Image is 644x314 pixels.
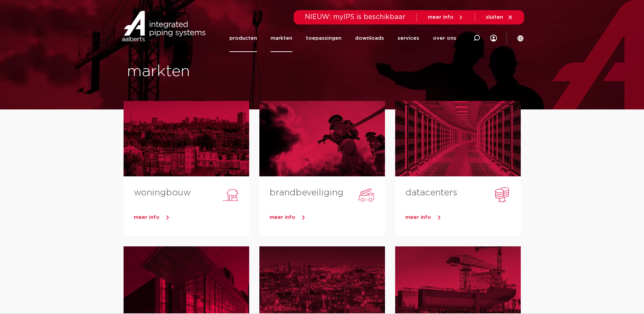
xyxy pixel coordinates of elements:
[127,61,319,83] h1: markten
[398,24,419,52] a: services
[229,24,257,52] a: producten
[270,215,295,220] span: meer info
[305,14,406,20] span: NIEUW: myIPS is beschikbaar
[405,188,457,197] a: datacenters
[405,212,521,223] a: meer info
[270,212,385,223] a: meer info
[428,14,464,20] a: meer info
[306,24,342,52] a: toepassingen
[271,24,292,52] a: markten
[134,215,160,220] span: meer info
[433,24,456,52] a: over ons
[270,188,344,197] a: brandbeveiliging
[428,15,454,20] span: meer info
[355,24,384,52] a: downloads
[486,15,503,20] span: sluiten
[229,24,456,52] nav: Menu
[134,212,249,223] a: meer info
[486,14,513,20] a: sluiten
[490,24,497,52] div: my IPS
[405,215,431,220] span: meer info
[134,188,191,197] a: woningbouw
